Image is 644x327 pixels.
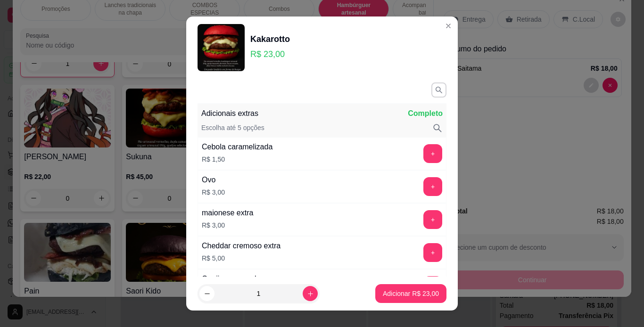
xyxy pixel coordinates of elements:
[202,207,253,219] div: maionese extra
[250,48,290,61] p: R$ 23,00
[423,210,442,229] button: add
[441,18,456,33] button: Close
[202,253,281,263] p: R$ 5,00
[201,108,258,119] p: Adicionais extras
[202,188,225,197] p: R$ 3,00
[303,286,318,301] button: increase-product-quantity
[250,33,290,46] div: Kakarotto
[202,273,261,285] div: Queijo mussarela
[198,24,245,71] img: product-image
[199,286,215,301] button: decrease-product-quantity
[423,144,442,163] button: add
[202,174,225,186] div: Ovo
[202,240,281,252] div: Cheddar cremoso extra
[423,276,442,295] button: add
[202,155,272,164] p: R$ 1,50
[408,108,443,119] p: Completo
[202,221,253,230] p: R$ 3,00
[423,177,442,196] button: add
[383,289,439,298] p: Adicionar R$ 23,00
[375,284,446,303] button: Adicionar R$ 23,00
[201,123,264,133] p: Escolha até 5 opções
[202,141,272,153] div: Cebola caramelizada
[423,243,442,262] button: add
